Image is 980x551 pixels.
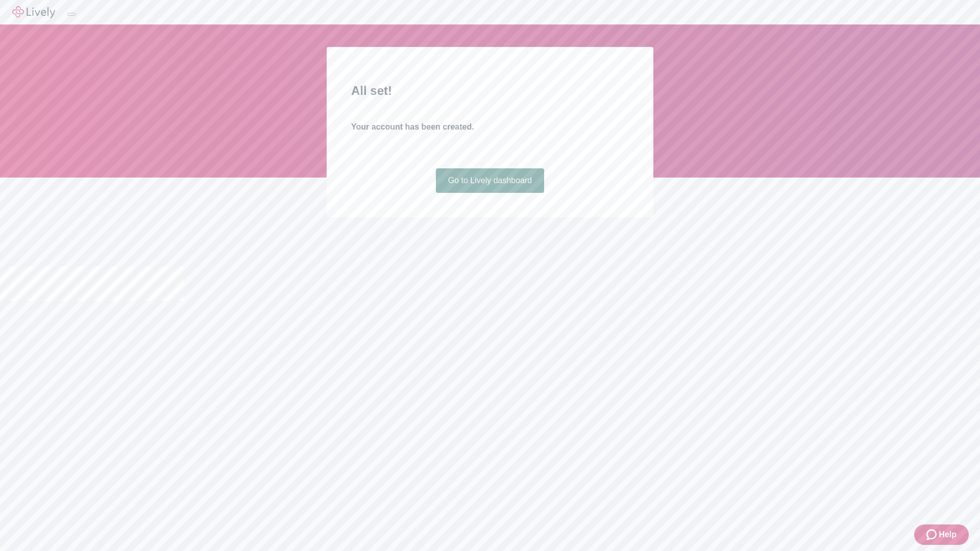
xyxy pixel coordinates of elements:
[12,6,55,18] img: Lively
[436,168,545,193] a: Go to Lively dashboard
[351,121,629,133] h4: Your account has been created.
[926,529,939,541] svg: Zendesk support icon
[351,82,629,100] h2: All set!
[67,13,76,16] button: Log out
[914,524,969,545] button: Zendesk support iconHelp
[939,529,957,541] span: Help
